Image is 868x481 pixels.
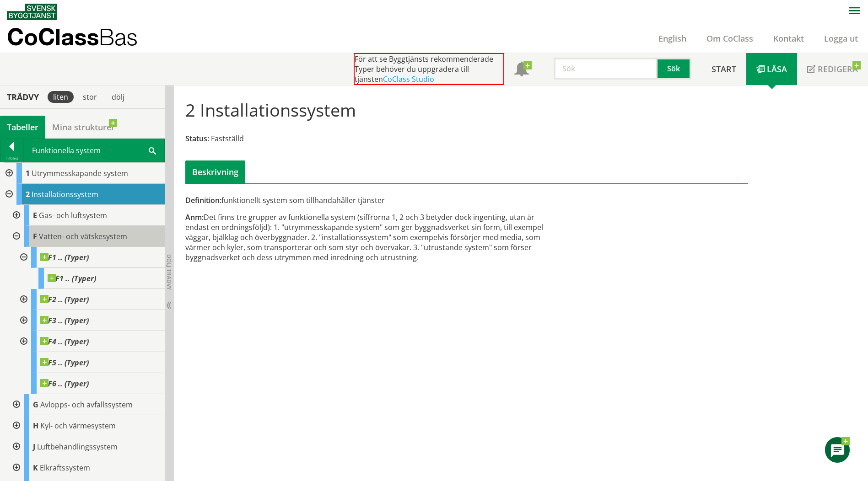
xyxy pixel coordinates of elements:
span: Redigera [818,64,858,75]
a: Logga ut [814,33,868,44]
span: F1 .. (Typer) [40,253,89,262]
span: 1 [26,168,30,178]
div: Funktionella system [24,139,164,162]
div: Gå till informationssidan för CoClass Studio [7,457,165,478]
div: Gå till informationssidan för CoClass Studio [15,352,165,373]
div: Gå till informationssidan för CoClass Studio [15,310,165,331]
button: Sök [658,58,691,80]
span: Utrymmesskapande system [32,168,128,178]
div: Gå till informationssidan för CoClass Studio [15,373,165,394]
a: Om CoClass [696,33,763,44]
span: E [33,210,37,220]
a: Redigera [797,53,868,85]
span: Avlopps- och avfallssystem [40,400,133,410]
span: F3 .. (Typer) [40,316,89,325]
img: Svensk Byggtjänst [7,4,57,20]
span: Notifikationer [514,63,529,77]
div: Gå till informationssidan för CoClass Studio [7,205,165,226]
span: K [33,463,38,473]
div: funktionellt system som tillhandahåller tjänster [185,195,555,205]
span: F2 .. (Typer) [40,295,89,304]
span: Vatten- och vätskesystem [39,231,127,241]
span: J [33,442,35,452]
a: Läsa [746,53,797,85]
div: Gå till informationssidan för CoClass Studio [15,247,165,289]
div: Gå till informationssidan för CoClass Studio [22,268,165,289]
span: Bas [99,23,138,50]
div: stor [77,91,102,103]
span: F5 .. (Typer) [40,358,89,367]
a: Kontakt [763,33,814,44]
span: 2 [26,189,30,199]
span: Dölj trädvy [165,254,173,290]
div: Gå till informationssidan för CoClass Studio [15,289,165,310]
span: Sök i tabellen [149,145,156,155]
span: Fastställd [211,134,244,144]
div: Tillbaka [0,155,23,162]
span: Elkraftssystem [40,463,90,473]
a: Mina strukturer [45,116,122,139]
div: Gå till informationssidan för CoClass Studio [7,415,165,436]
span: Läsa [767,64,787,75]
span: Gas- och luftsystem [39,210,107,220]
span: Kyl- och värmesystem [40,421,116,431]
span: F [33,231,37,241]
span: Definition: [185,195,221,205]
p: CoClass [7,32,138,42]
h1: 2 Installationssystem [185,100,356,120]
span: F1 .. (Typer) [48,274,96,283]
div: Gå till informationssidan för CoClass Studio [15,331,165,352]
div: dölj [106,91,130,103]
span: G [33,400,38,410]
div: Trädvy [2,92,44,102]
div: Gå till informationssidan för CoClass Studio [7,226,165,394]
a: Start [701,53,746,85]
span: F4 .. (Typer) [40,337,89,346]
input: Sök [554,58,658,80]
span: Luftbehandlingssystem [37,442,118,452]
span: Start [712,64,736,75]
div: För att se Byggtjänsts rekommenderade Typer behöver du uppgradera till tjänsten [354,53,504,85]
a: CoClassBas [7,24,157,53]
a: CoClass Studio [383,74,434,84]
div: Beskrivning [185,160,245,183]
span: H [33,421,38,431]
a: English [648,33,696,44]
span: Anm: [185,212,204,222]
span: F6 .. (Typer) [40,379,89,388]
div: Gå till informationssidan för CoClass Studio [7,394,165,415]
div: Gå till informationssidan för CoClass Studio [7,436,165,457]
div: Det finns tre grupper av funktionella system (siffrorna 1, 2 och 3 betyder dock ingenting, utan ä... [185,212,555,262]
span: Status: [185,134,209,144]
div: liten [48,91,74,103]
span: Installationssystem [32,189,98,199]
